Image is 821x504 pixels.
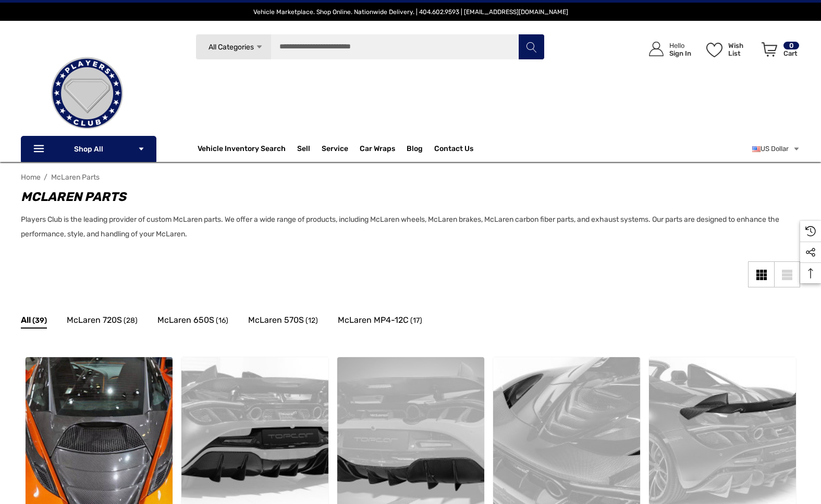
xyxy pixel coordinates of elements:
[669,42,691,49] p: Hello
[322,144,348,156] a: Service
[21,136,156,162] p: Shop All
[337,357,484,504] img: McLaren 720S Carbon Fiber Rear Diffuser
[35,41,139,145] img: Players Club | Cars For Sale
[248,313,304,327] span: McLaren 570S
[338,313,422,330] a: Button Go To Sub Category McLaren MP4-12C
[216,314,228,327] span: (16)
[752,138,800,159] a: USD
[67,313,138,330] a: Button Go To Sub Category McLaren 720S
[21,313,31,327] span: All
[649,357,796,504] a: Carbon Fiber McLaren 720S Rear Wing Spoiler,$5,500.00
[337,357,484,504] a: Carbon Fiber McLaren 720S Rear Diffuser,$8,500.00
[297,144,310,156] span: Sell
[248,313,318,330] a: Button Go To Sub Category McLaren 570S
[434,144,473,156] a: Contact Us
[181,357,328,504] img: McLaren 720S Carbon Fiber Lower and Upper Rear Diffuser
[762,42,777,57] svg: Review Your Cart
[748,261,774,287] a: Grid View
[702,31,757,67] a: Wish List Wish List
[410,314,422,327] span: (17)
[728,42,756,57] p: Wish List
[305,314,318,327] span: (12)
[669,49,691,57] p: Sign In
[255,43,263,51] svg: Icon Arrow Down
[21,212,790,242] p: Players Club is the leading provider of custom McLaren parts. We offer a wide range of products, ...
[157,313,228,330] a: Button Go To Sub Category McLaren 650S
[360,144,395,156] span: Car Wraps
[67,313,122,327] span: McLaren 720S
[253,8,568,16] span: Vehicle Marketplace. Shop Online. Nationwide Delivery. | 404.602.9593 | [EMAIL_ADDRESS][DOMAIN_NAME]
[805,247,816,258] svg: Social Media
[338,313,409,327] span: McLaren MP4-12C
[26,357,173,504] img: McLaren 720S Carbon Fiber Aero Bridge
[493,357,640,504] a: Carbon Fiber McLaren 720S Rear Air Scoops,$1,500.00
[157,313,214,327] span: McLaren 650S
[195,34,271,60] a: All Categories Icon Arrow Down Icon Arrow Up
[800,268,821,279] svg: Top
[783,42,799,49] p: 0
[518,34,544,60] button: Search
[181,357,328,504] a: Carbon Fiber McLaren 720S Lower and Upper Rear Diffusers,$13,500.00
[360,138,407,159] a: Car Wraps
[637,31,696,67] a: Sign in
[21,187,790,206] h1: McLaren Parts
[493,357,640,504] img: McLaren 720S Carbon Fiber Rear Air Scoops
[407,144,423,156] a: Blog
[198,144,286,156] a: Vehicle Inventory Search
[51,173,100,182] a: McLaren Parts
[124,314,138,327] span: (28)
[783,49,799,57] p: Cart
[26,357,173,504] a: McLaren 720S Carbon Fiber Aero Bridge,$5,000.00
[21,168,800,186] nav: Breadcrumb
[805,226,816,236] svg: Recently Viewed
[138,145,145,153] svg: Icon Arrow Down
[649,357,796,504] img: Carbon Fiber McLaren 720S Rear Wing Spoiler
[32,143,48,155] svg: Icon Line
[757,31,800,72] a: Cart with 0 items
[32,314,47,327] span: (39)
[21,173,41,182] a: Home
[297,138,322,159] a: Sell
[209,43,254,52] span: All Categories
[706,43,722,57] svg: Wish List
[774,261,800,287] a: List View
[649,42,664,56] svg: Icon User Account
